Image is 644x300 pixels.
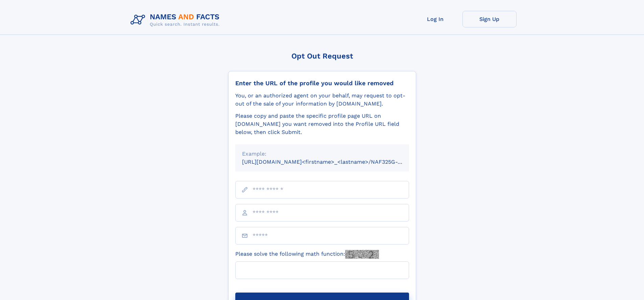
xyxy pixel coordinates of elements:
[242,150,402,158] div: Example:
[235,112,409,136] div: Please copy and paste the specific profile page URL on [DOMAIN_NAME] you want removed into the Pr...
[235,79,409,87] div: Enter the URL of the profile you would like removed
[235,92,409,108] div: You, or an authorized agent on your behalf, may request to opt-out of the sale of your informatio...
[408,11,462,27] a: Log In
[228,52,416,60] div: Opt Out Request
[242,159,422,165] small: [URL][DOMAIN_NAME]<firstname>_<lastname>/NAF325G-xxxxxxxx
[462,11,517,27] a: Sign Up
[128,11,225,29] img: Logo Names and Facts
[235,250,379,259] label: Please solve the following math function:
